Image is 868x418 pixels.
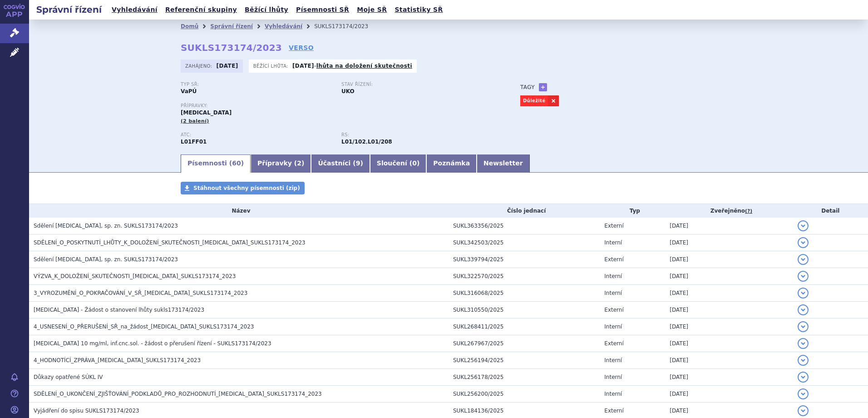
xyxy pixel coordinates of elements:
[604,340,623,347] span: Externí
[449,352,600,369] td: SUKL256194/2025
[477,154,530,173] a: Newsletter
[665,335,793,352] td: [DATE]
[793,204,868,218] th: Detail
[665,268,793,285] td: [DATE]
[798,372,809,383] button: detail
[449,251,600,268] td: SUKL339794/2025
[665,234,793,251] td: [DATE]
[798,304,809,315] button: detail
[311,154,370,173] a: Účastníci (9)
[34,340,271,347] span: OPDIVO 10 mg/ml, inf.cnc.sol. - žádost o přerušení řízení - SUKLS173174/2023
[34,391,322,397] span: SDĚLENÍ_O_UKONČENÍ_ZJIŠŤOVÁNÍ_PODKLADŮ_PRO_ROZHODNUTÍ_OPDIVO_SUKLS173174_2023
[604,357,622,363] span: Interní
[34,223,178,229] span: Sdělení OPDIVO, sp. zn. SUKLS173174/2023
[316,63,412,69] a: lhůta na doložení skutečnosti
[341,132,502,146] div: ,
[193,185,300,191] span: Stáhnout všechny písemnosti (zip)
[798,321,809,332] button: detail
[265,23,302,30] a: Vyhledávání
[604,408,623,414] span: Externí
[34,323,254,330] span: 4_USNESENÍ_O_PŘERUŠENÍ_SŘ_na_žádost_OPDIVO_SUKLS173174_2023
[604,323,622,330] span: Interní
[354,4,390,16] a: Moje SŘ
[798,237,809,248] button: detail
[449,386,600,403] td: SUKL256200/2025
[341,82,493,87] p: Stav řízení:
[604,273,622,279] span: Interní
[29,3,109,16] h2: Správní řízení
[449,302,600,318] td: SUKL310550/2025
[604,223,623,229] span: Externí
[181,42,282,53] strong: SUKLS173174/2023
[242,4,291,16] a: Běžící lhůty
[181,88,197,95] strong: VaPÚ
[314,20,380,33] li: SUKLS173174/2023
[600,204,665,218] th: Typ
[181,139,207,145] strong: NIVOLUMAB
[370,154,426,173] a: Sloučení (0)
[665,302,793,318] td: [DATE]
[29,204,449,218] th: Název
[163,4,240,16] a: Referenční skupiny
[604,256,623,263] span: Externí
[210,23,253,30] a: Správní řízení
[292,62,412,70] p: -
[665,386,793,403] td: [DATE]
[109,4,160,16] a: Vyhledávání
[449,218,600,234] td: SUKL363356/2025
[604,239,622,246] span: Interní
[745,208,752,214] abbr: (?)
[665,369,793,386] td: [DATE]
[181,23,198,30] a: Domů
[665,204,793,218] th: Zveřejněno
[34,239,306,246] span: SDĚLENÍ_O_POSKYTNUTÍ_LHŮTY_K_DOLOŽENÍ_SKUTEČNOSTI_OPDIVO_SUKLS173174_2023
[604,290,622,296] span: Interní
[449,335,600,352] td: SUKL267967/2025
[449,285,600,302] td: SUKL316068/2025
[520,82,535,93] h3: Tagy
[251,154,311,173] a: Přípravky (2)
[412,159,417,167] span: 0
[665,218,793,234] td: [DATE]
[798,220,809,231] button: detail
[665,352,793,369] td: [DATE]
[289,43,314,52] a: VERSO
[426,154,477,173] a: Poznámka
[798,405,809,416] button: detail
[181,182,305,194] a: Stáhnout všechny písemnosti (zip)
[604,374,622,380] span: Interní
[798,388,809,399] button: detail
[34,256,178,263] span: Sdělení OPDIVO, sp. zn. SUKLS173174/2023
[665,251,793,268] td: [DATE]
[341,139,366,145] strong: nivolumab
[341,132,493,138] p: RS:
[798,338,809,349] button: detail
[34,273,236,279] span: VÝZVA_K_DOLOŽENÍ_SKUTEČNOSTI_OPDIVO_SUKLS173174_2023
[665,318,793,335] td: [DATE]
[392,4,445,16] a: Statistiky SŘ
[34,357,201,363] span: 4_HODNOTÍCÍ_ZPRÁVA_OPDIVO_SUKLS173174_2023
[181,109,232,116] span: [MEDICAL_DATA]
[34,307,204,313] span: OPDIVO - Žádost o stanovení lhůty sukls173174/2023
[449,268,600,285] td: SUKL322570/2025
[356,159,360,167] span: 9
[181,103,502,109] p: Přípravky:
[604,307,623,313] span: Externí
[181,132,332,138] p: ATC:
[449,318,600,335] td: SUKL268411/2025
[181,82,332,87] p: Typ SŘ:
[798,288,809,299] button: detail
[34,374,103,380] span: Důkazy opatřené SÚKL IV
[341,88,355,95] strong: UKO
[449,369,600,386] td: SUKL256178/2025
[798,254,809,265] button: detail
[293,4,352,16] a: Písemnosti SŘ
[232,159,241,167] span: 60
[368,139,392,145] strong: nivolumab k léčbě metastazujícího kolorektálního karcinomu
[181,118,209,124] span: (2 balení)
[798,271,809,282] button: detail
[798,355,809,366] button: detail
[292,63,314,69] strong: [DATE]
[217,63,238,69] strong: [DATE]
[34,408,139,414] span: Vyjádření do spisu SUKLS173174/2023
